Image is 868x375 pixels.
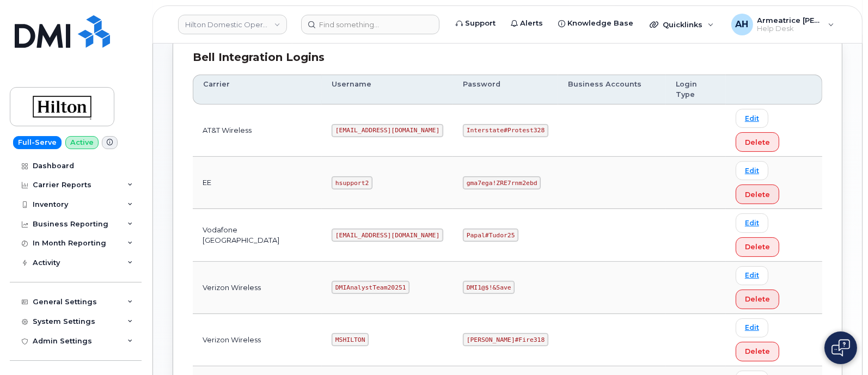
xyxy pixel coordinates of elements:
[463,229,518,242] code: Papal#Tudor25
[193,314,322,366] td: Verizon Wireless
[757,16,823,24] span: Armeatrice [PERSON_NAME]
[332,229,443,242] code: [EMAIL_ADDRESS][DOMAIN_NAME]
[736,266,768,285] a: Edit
[301,15,439,34] input: Find something...
[193,209,322,261] td: Vodafone [GEOGRAPHIC_DATA]
[736,318,768,337] a: Edit
[567,18,633,29] span: Knowledge Base
[736,290,779,309] button: Delete
[736,237,779,257] button: Delete
[463,124,548,137] code: Interstate#Protest328
[757,24,823,33] span: Help Desk
[193,75,322,104] th: Carrier
[193,50,822,65] div: Bell Integration Logins
[193,104,322,157] td: AT&T Wireless
[745,137,770,147] span: Delete
[332,281,409,294] code: DMIAnalystTeam20251
[551,13,641,34] a: Knowledge Base
[332,124,443,137] code: [EMAIL_ADDRESS][DOMAIN_NAME]
[832,339,850,356] img: Open chat
[666,75,726,104] th: Login Type
[736,109,768,128] a: Edit
[332,333,369,346] code: MSHILTON
[736,185,779,204] button: Delete
[465,18,496,29] span: Support
[736,213,768,232] a: Edit
[745,189,770,200] span: Delete
[745,242,770,252] span: Delete
[663,20,702,29] span: Quicklinks
[745,294,770,304] span: Delete
[178,15,287,34] a: Hilton Domestic Operating Company Inc
[736,18,749,31] span: AH
[520,18,543,29] span: Alerts
[724,14,842,35] div: Armeatrice Hargro
[322,75,453,104] th: Username
[745,346,770,356] span: Delete
[642,14,722,35] div: Quicklinks
[453,75,558,104] th: Password
[736,342,779,361] button: Delete
[332,176,372,189] code: hsupport2
[448,13,503,34] a: Support
[193,157,322,209] td: EE
[463,333,548,346] code: [PERSON_NAME]#Fire318
[736,132,779,152] button: Delete
[193,262,322,314] td: Verizon Wireless
[503,13,551,34] a: Alerts
[736,161,768,180] a: Edit
[463,176,541,189] code: gma7ega!ZRE7rnm2ebd
[463,281,515,294] code: DMI1@$!&Save
[558,75,666,104] th: Business Accounts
